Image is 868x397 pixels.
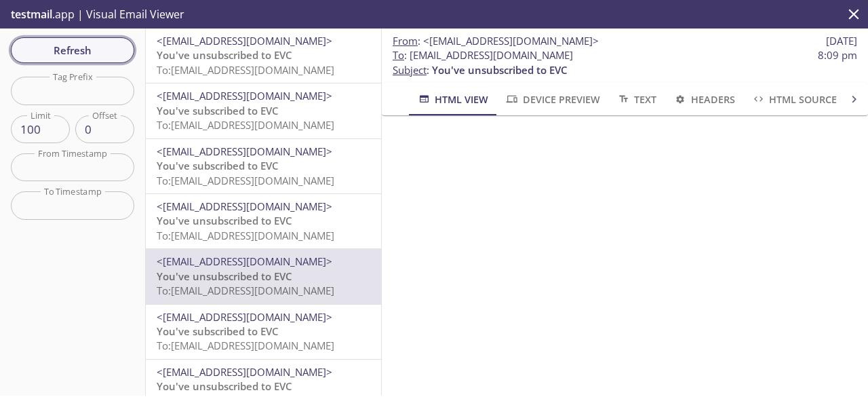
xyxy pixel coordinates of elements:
span: <[EMAIL_ADDRESS][DOMAIN_NAME]> [157,254,332,268]
span: To: [EMAIL_ADDRESS][DOMAIN_NAME] [157,174,334,187]
span: <[EMAIL_ADDRESS][DOMAIN_NAME]> [157,200,332,213]
span: Device Preview [505,91,599,108]
span: You've unsubscribed to EVC [157,214,292,227]
span: Headers [673,91,734,108]
span: You've unsubscribed to EVC [157,269,292,283]
span: To [393,48,404,62]
span: <[EMAIL_ADDRESS][DOMAIN_NAME]> [157,310,332,324]
span: You've unsubscribed to EVC [157,48,292,62]
span: HTML Source [751,91,837,108]
div: <[EMAIL_ADDRESS][DOMAIN_NAME]>You've unsubscribed to EVCTo:[EMAIL_ADDRESS][DOMAIN_NAME] [146,29,381,83]
span: To: [EMAIL_ADDRESS][DOMAIN_NAME] [157,63,334,77]
span: Text [616,91,656,108]
span: : [393,34,599,48]
button: Refresh [11,37,134,63]
span: 8:09 pm [818,48,857,62]
span: <[EMAIL_ADDRESS][DOMAIN_NAME]> [157,145,332,158]
span: To: [EMAIL_ADDRESS][DOMAIN_NAME] [157,284,334,297]
span: You've subscribed to EVC [157,104,279,117]
span: [DATE] [826,34,857,48]
div: <[EMAIL_ADDRESS][DOMAIN_NAME]>You've subscribed to EVCTo:[EMAIL_ADDRESS][DOMAIN_NAME] [146,83,381,138]
div: <[EMAIL_ADDRESS][DOMAIN_NAME]>You've unsubscribed to EVCTo:[EMAIL_ADDRESS][DOMAIN_NAME] [146,194,381,248]
span: You've unsubscribed to EVC [432,63,568,77]
span: HTML View [417,91,488,108]
span: You've subscribed to EVC [157,324,279,338]
div: <[EMAIL_ADDRESS][DOMAIN_NAME]>You've subscribed to EVCTo:[EMAIL_ADDRESS][DOMAIN_NAME] [146,305,381,359]
span: <[EMAIL_ADDRESS][DOMAIN_NAME]> [157,89,332,102]
span: To: [EMAIL_ADDRESS][DOMAIN_NAME] [157,118,334,132]
span: You've subscribed to EVC [157,159,279,172]
div: <[EMAIL_ADDRESS][DOMAIN_NAME]>You've unsubscribed to EVCTo:[EMAIL_ADDRESS][DOMAIN_NAME] [146,249,381,303]
span: To: [EMAIL_ADDRESS][DOMAIN_NAME] [157,229,334,242]
span: To: [EMAIL_ADDRESS][DOMAIN_NAME] [157,339,334,352]
span: : [EMAIL_ADDRESS][DOMAIN_NAME] [393,48,573,62]
span: testmail [11,7,52,22]
div: <[EMAIL_ADDRESS][DOMAIN_NAME]>You've subscribed to EVCTo:[EMAIL_ADDRESS][DOMAIN_NAME] [146,139,381,193]
span: <[EMAIL_ADDRESS][DOMAIN_NAME]> [157,365,332,379]
span: Subject [393,63,427,77]
span: From [393,34,418,48]
span: <[EMAIL_ADDRESS][DOMAIN_NAME]> [423,34,599,48]
span: <[EMAIL_ADDRESS][DOMAIN_NAME]> [157,34,332,48]
span: You've unsubscribed to EVC [157,379,292,393]
p: : [393,48,857,77]
span: Refresh [22,41,123,59]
